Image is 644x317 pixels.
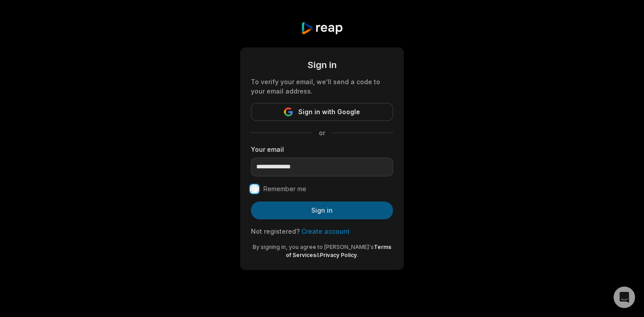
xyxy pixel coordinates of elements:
[301,21,343,35] img: reap
[251,145,393,154] label: Your email
[286,244,391,258] a: Terms of Services
[251,77,393,96] div: To verify your email, we'll send a code to your email address.
[316,252,320,258] span: &
[614,287,635,308] div: Open Intercom Messenger
[263,184,306,194] label: Remember me
[253,244,374,250] span: By signing in, you agree to [PERSON_NAME]'s
[301,227,350,235] a: Create account
[251,201,393,219] button: Sign in
[298,107,360,117] span: Sign in with Google
[251,58,393,72] div: Sign in
[312,128,332,137] span: or
[251,227,300,235] span: Not registered?
[357,252,358,258] span: .
[320,252,357,258] a: Privacy Policy
[251,103,393,121] button: Sign in with Google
